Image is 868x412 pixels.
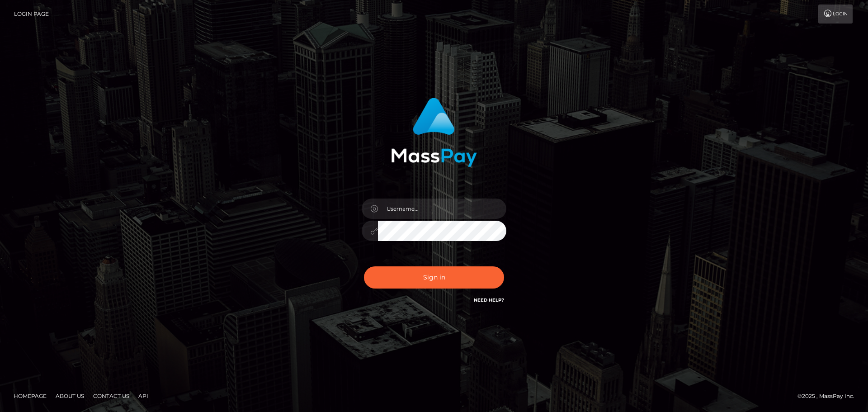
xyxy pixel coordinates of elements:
[14,5,49,24] a: Login Page
[391,98,477,167] img: MassPay Login
[52,389,88,403] a: About Us
[364,266,504,289] button: Sign in
[378,199,506,219] input: Username...
[135,389,152,403] a: API
[797,391,861,401] div: © 2025 , MassPay Inc.
[818,5,853,24] a: Login
[474,297,504,303] a: Need Help?
[10,389,50,403] a: Homepage
[90,389,133,403] a: Contact Us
